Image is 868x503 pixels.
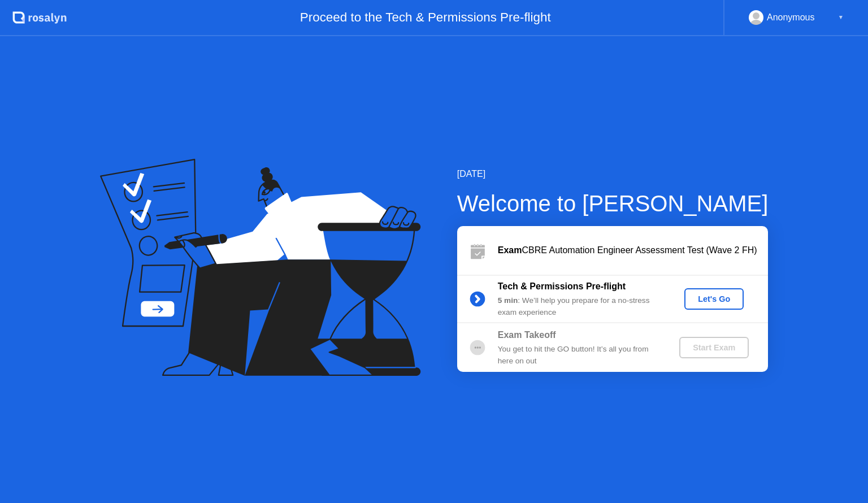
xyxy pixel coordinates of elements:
div: : We’ll help you prepare for a no-stress exam experience [498,295,661,318]
div: Anonymous [767,10,815,25]
div: Start Exam [684,343,744,352]
div: You get to hit the GO button! It’s all you from here on out [498,344,661,367]
div: [DATE] [457,167,769,181]
b: Tech & Permissions Pre-flight [498,281,626,291]
div: ▼ [838,10,844,25]
b: Exam [498,245,522,255]
div: CBRE Automation Engineer Assessment Test (Wave 2 FH) [498,244,768,257]
b: 5 min [498,296,518,305]
b: Exam Takeoff [498,330,556,340]
button: Let's Go [684,288,744,310]
div: Let's Go [689,294,739,303]
button: Start Exam [679,337,749,358]
div: Welcome to [PERSON_NAME] [457,187,769,220]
